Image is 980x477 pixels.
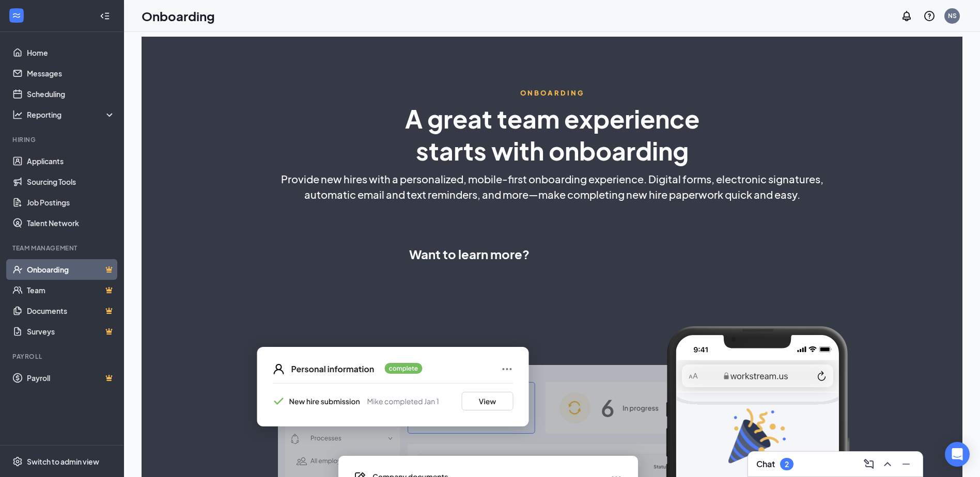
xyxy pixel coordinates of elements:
div: 2 [785,460,789,469]
a: Messages [27,63,115,84]
svg: WorkstreamLogo [11,10,22,21]
a: SurveysCrown [27,321,115,342]
div: Open Intercom Messenger [945,442,970,467]
span: Want to learn more? [409,245,530,263]
span: automatic email and text reminders, and more—make completing new hire paperwork quick and easy. [304,187,800,202]
svg: QuestionInfo [923,10,936,22]
div: Switch to admin view [27,456,99,467]
span: Provide new hires with a personalized, mobile-first onboarding experience. Digital forms, electro... [281,171,823,187]
a: DocumentsCrown [27,300,115,321]
button: ComposeMessage [861,456,877,472]
a: TeamCrown [27,280,115,300]
svg: ChevronUp [881,458,894,470]
div: Payroll [12,352,113,361]
svg: ComposeMessage [863,458,875,470]
div: NS [948,11,957,20]
h3: Chat [756,458,775,470]
svg: Collapse [100,11,110,21]
button: Minimize [898,456,914,472]
iframe: Form 0 [540,208,695,285]
a: PayrollCrown [27,368,115,388]
a: Sourcing Tools [27,171,115,192]
div: Reporting [27,109,116,120]
a: Applicants [27,151,115,171]
svg: Analysis [12,109,23,120]
a: Home [27,42,115,63]
div: Hiring [12,135,113,144]
div: Team Management [12,244,113,252]
span: A great team experience [405,103,699,134]
span: ONBOARDING [520,88,584,98]
a: Scheduling [27,84,115,104]
h1: Onboarding [142,7,215,25]
a: Talent Network [27,213,115,233]
svg: Notifications [900,10,913,22]
a: OnboardingCrown [27,259,115,280]
svg: Settings [12,456,23,467]
button: ChevronUp [879,456,896,472]
svg: Minimize [900,458,912,470]
span: starts with onboarding [416,135,689,166]
a: Job Postings [27,192,115,213]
